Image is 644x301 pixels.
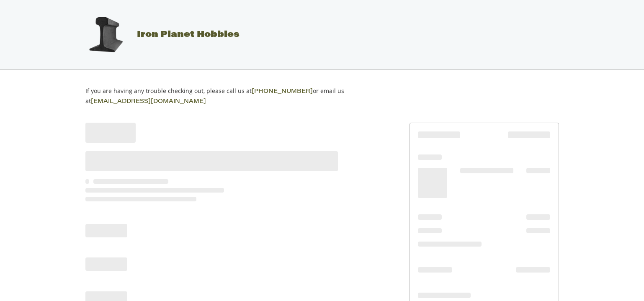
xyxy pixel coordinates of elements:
a: Iron Planet Hobbies [76,31,240,39]
img: Iron Planet Hobbies [85,14,126,56]
a: [EMAIL_ADDRESS][DOMAIN_NAME] [91,99,206,105]
p: If you are having any trouble checking out, please call us at or email us at [85,86,371,106]
span: Iron Planet Hobbies [137,31,240,39]
a: [PHONE_NUMBER] [252,89,313,95]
